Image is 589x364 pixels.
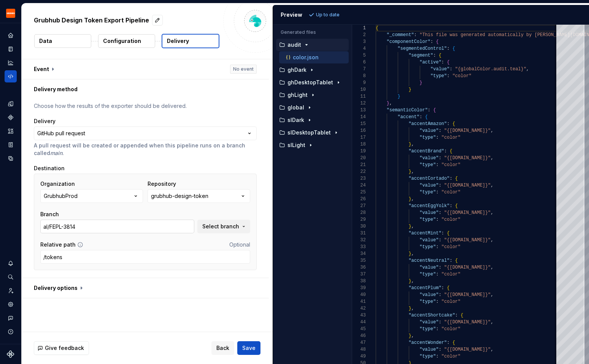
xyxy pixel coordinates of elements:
[5,298,17,310] a: Settings
[419,190,436,195] span: "type"
[441,272,460,277] span: "color"
[455,203,458,209] span: {
[352,168,366,175] div: 22
[352,278,366,285] div: 38
[352,38,366,45] div: 3
[452,46,455,51] span: {
[436,244,438,250] span: :
[5,111,17,123] div: Components
[419,135,436,140] span: "type"
[352,127,366,134] div: 16
[34,34,91,48] button: Data
[276,128,349,137] button: slDesktopTablet
[447,340,449,345] span: :
[5,43,17,55] div: Documentation
[352,93,366,100] div: 11
[436,217,438,222] span: :
[352,45,366,52] div: 4
[352,134,366,141] div: 17
[5,57,17,69] a: Analytics
[276,103,349,112] button: global
[281,11,302,19] div: Preview
[352,346,366,353] div: 48
[34,341,89,355] button: Give feedback
[352,319,366,326] div: 44
[387,39,430,44] span: "componentColor"
[287,130,331,136] p: slDesktopTablet
[419,326,436,332] span: "type"
[352,305,366,312] div: 42
[438,53,441,58] span: {
[352,326,366,332] div: 45
[276,141,349,149] button: slLight
[408,121,447,127] span: "accentAmazon"
[352,237,366,244] div: 32
[387,32,414,38] span: "_comment"
[419,162,436,168] span: "type"
[352,73,366,79] div: 8
[444,155,491,161] span: "{[DOMAIN_NAME]}"
[5,271,17,283] button: Search ⌘K
[447,231,449,236] span: {
[430,73,447,79] span: "type"
[441,285,444,291] span: :
[455,66,526,72] span: "{globalColor.audit.teal}"
[408,149,444,154] span: "accentBrand"
[455,258,458,263] span: {
[444,292,491,298] span: "{[DOMAIN_NAME]}"
[5,139,17,151] a: Storybook stories
[449,176,452,181] span: :
[447,121,449,127] span: :
[352,175,366,182] div: 23
[5,125,17,137] a: Assets
[408,224,411,229] span: }
[197,220,250,233] button: Select branch
[444,149,447,154] span: :
[438,237,441,243] span: :
[447,285,449,291] span: {
[449,149,452,154] span: {
[5,98,17,110] a: Design tokens
[441,60,444,65] span: :
[411,142,414,147] span: ,
[387,101,389,106] span: }
[103,37,141,45] p: Configuration
[408,306,411,311] span: }
[34,165,65,172] label: Destination
[148,180,176,188] label: Repository
[352,25,366,32] div: 1
[40,241,76,248] label: Relative path
[444,210,491,215] span: "{[DOMAIN_NAME]}"
[352,141,366,148] div: 18
[287,42,301,48] p: audit
[352,244,366,250] div: 33
[408,169,411,174] span: }
[438,265,441,270] span: :
[352,257,366,264] div: 35
[151,192,208,200] div: grubhub-design-token
[491,292,493,298] span: ,
[441,326,460,332] span: "color"
[441,135,460,140] span: "color"
[34,16,149,25] p: Grubhub Design Token Export Pipeline
[162,34,219,48] button: Delivery
[419,244,436,250] span: "type"
[491,320,493,325] span: ,
[352,32,366,38] div: 2
[276,41,349,49] button: audit
[40,189,143,203] button: GrubhubProd
[352,100,366,107] div: 12
[408,176,449,181] span: "accentCortado"
[444,183,491,188] span: "{[DOMAIN_NAME]}"
[352,79,366,86] div: 9
[34,142,257,157] p: A pull request will be created or appended when this pipeline runs on a branch called .
[449,258,452,263] span: :
[352,196,366,203] div: 26
[419,114,422,120] span: :
[444,128,491,133] span: "{[DOMAIN_NAME]}"
[5,152,17,165] a: Data sources
[441,217,460,222] span: "color"
[6,9,15,18] img: 4e8d6f31-f5cf-47b4-89aa-e4dec1dc0822.png
[5,70,17,82] div: Code automation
